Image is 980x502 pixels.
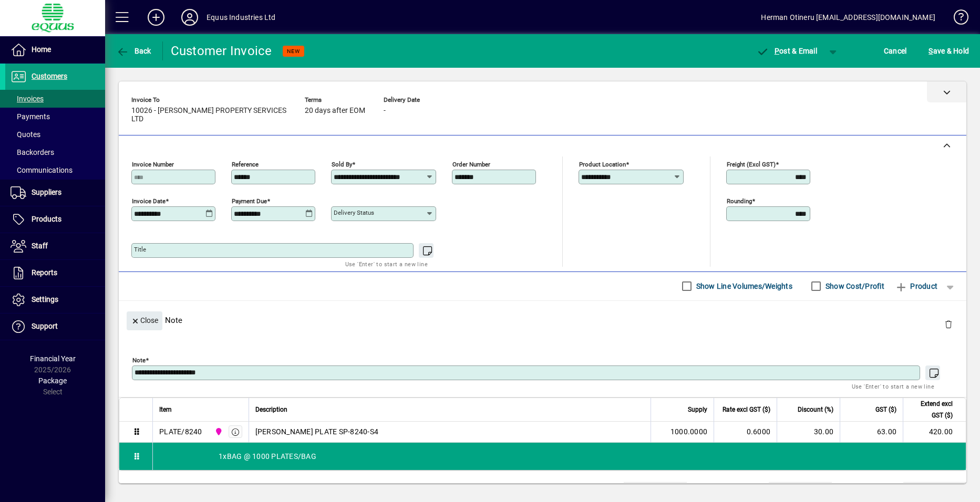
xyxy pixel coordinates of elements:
[32,45,51,54] span: Home
[127,311,162,330] button: Close
[334,209,374,216] mat-label: Delivery status
[936,311,961,337] button: Delete
[32,242,48,250] span: Staff
[452,161,490,168] mat-label: Order number
[11,148,54,156] span: Backorders
[694,281,792,291] label: Show Line Volumes/Weights
[114,41,154,60] button: Back
[929,43,969,59] span: ave & Hold
[11,130,40,139] span: Quotes
[823,281,884,291] label: Show Cost/Profit
[345,258,428,270] mat-hint: Use 'Enter' to start a new line
[207,9,276,26] div: Equus Industries Ltd
[105,41,163,60] app-page-header-button: Back
[881,41,910,60] button: Cancel
[777,422,840,443] td: 30.00
[723,404,770,415] span: Rate excl GST ($)
[895,278,937,295] span: Product
[232,197,267,205] mat-label: Payment due
[5,161,105,179] a: Communications
[255,404,287,415] span: Description
[159,426,202,437] div: PLATE/8240
[32,268,57,277] span: Reports
[30,354,76,363] span: Financial Year
[890,277,943,296] button: Product
[903,422,966,443] td: 420.00
[936,319,961,328] app-page-header-button: Delete
[32,322,58,330] span: Support
[11,95,44,103] span: Invoices
[5,108,105,125] a: Payments
[212,426,224,437] span: 2N NORTHERN
[579,161,626,168] mat-label: Product location
[232,161,259,168] mat-label: Reference
[132,197,166,205] mat-label: Invoice date
[5,206,105,233] a: Products
[946,2,967,36] a: Knowledge Base
[131,312,158,329] span: Close
[32,188,61,196] span: Suppliers
[139,8,173,27] button: Add
[11,166,73,174] span: Communications
[5,233,105,259] a: Staff
[132,161,174,168] mat-label: Invoice number
[116,47,151,55] span: Back
[32,295,58,304] span: Settings
[727,197,752,205] mat-label: Rounding
[5,125,105,143] a: Quotes
[695,482,769,495] td: Freight (excl GST)
[131,107,289,123] span: 10026 - [PERSON_NAME] PROPERTY SERVICES LTD
[119,301,966,339] div: Note
[132,357,146,364] mat-label: Note
[884,43,907,59] span: Cancel
[926,41,972,60] button: Save & Hold
[688,404,707,415] span: Supply
[775,47,779,55] span: P
[624,482,687,495] td: 0.0000 M³
[5,180,105,206] a: Suppliers
[159,404,172,415] span: Item
[751,41,822,60] button: Post & Email
[5,37,105,63] a: Home
[5,287,105,313] a: Settings
[134,246,146,253] mat-label: Title
[305,107,365,115] span: 20 days after EOM
[798,404,833,415] span: Discount (%)
[670,426,707,437] span: 1000.0000
[38,376,67,385] span: Package
[875,404,896,415] span: GST ($)
[561,482,624,495] td: Total Volume
[5,313,105,340] a: Support
[903,482,966,495] td: 420.00
[32,72,67,80] span: Customers
[5,143,105,161] a: Backorders
[840,422,903,443] td: 63.00
[332,161,352,168] mat-label: Sold by
[769,482,832,495] td: 0.00
[173,8,207,27] button: Profile
[32,215,61,223] span: Products
[153,443,966,470] div: 1xBAG @ 1000 PLATES/BAG
[124,316,165,325] app-page-header-button: Close
[727,161,776,168] mat-label: Freight (excl GST)
[287,48,300,55] span: NEW
[11,112,50,121] span: Payments
[852,380,934,392] mat-hint: Use 'Enter' to start a new line
[756,47,817,55] span: ost & Email
[5,90,105,108] a: Invoices
[929,47,933,55] span: S
[910,398,953,421] span: Extend excl GST ($)
[384,107,386,115] span: -
[761,9,935,26] div: Herman Otineru [EMAIL_ADDRESS][DOMAIN_NAME]
[5,260,105,286] a: Reports
[171,43,272,59] div: Customer Invoice
[840,482,903,495] td: GST exclusive
[255,426,379,437] span: [PERSON_NAME] PLATE SP-8240-S4
[720,426,770,437] div: 0.6000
